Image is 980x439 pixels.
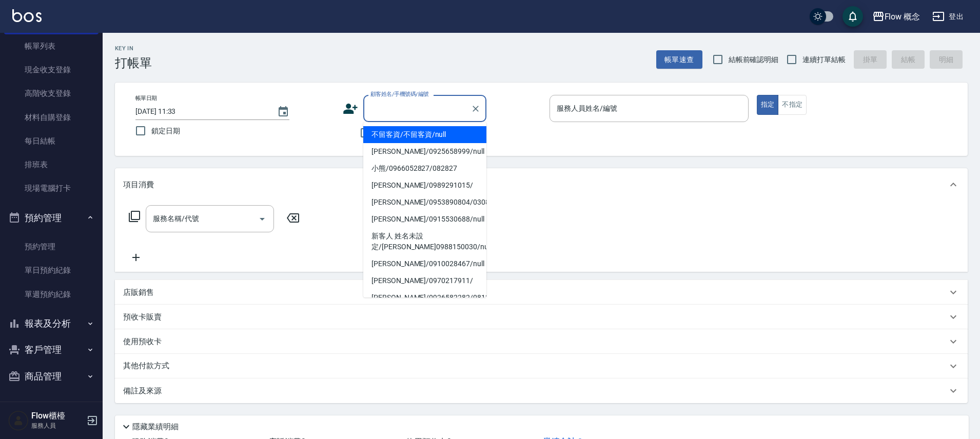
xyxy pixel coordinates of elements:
[757,95,779,115] button: 指定
[135,103,267,120] input: YYYY/MM/DD hh:mm
[4,363,99,390] button: 商品管理
[115,378,968,403] div: 備註及來源
[868,6,925,27] button: Flow 概念
[4,129,99,153] a: 每日結帳
[363,194,486,211] li: [PERSON_NAME]/0953890804/030804
[370,90,429,98] label: 顧客姓名/手機號碼/編號
[4,106,99,129] a: 材料自購登錄
[115,305,968,329] div: 預收卡販賣
[885,10,920,23] div: Flow 概念
[778,95,807,115] button: 不指定
[31,421,84,430] p: 服務人員
[363,177,486,194] li: [PERSON_NAME]/0989291015/
[363,126,486,143] li: 不留客資/不留客資/null
[132,422,179,432] p: 隱藏業績明細
[123,386,162,396] p: 備註及來源
[802,54,846,65] span: 連續打單結帳
[363,228,486,255] li: 新客人 姓名未設定/[PERSON_NAME]0988150030/null
[123,361,174,372] p: 其他付款方式
[4,283,99,306] a: 單週預約紀錄
[135,94,157,102] label: 帳單日期
[123,287,154,298] p: 店販銷售
[4,258,99,282] a: 單日預約紀錄
[8,410,29,431] img: Person
[729,54,779,65] span: 結帳前確認明細
[4,176,99,200] a: 現場電腦打卡
[4,153,99,176] a: 排班表
[363,143,486,160] li: [PERSON_NAME]/0925658999/null
[123,312,162,323] p: 預收卡販賣
[115,280,968,305] div: 店販銷售
[4,34,99,58] a: 帳單列表
[4,58,99,82] a: 現金收支登錄
[928,7,968,26] button: 登出
[363,289,486,306] li: [PERSON_NAME]/0926582282/081208
[115,354,968,378] div: 其他付款方式
[31,411,84,421] h5: Flow櫃檯
[363,255,486,272] li: [PERSON_NAME]/0910028467/null
[656,50,702,69] button: 帳單速查
[363,211,486,228] li: [PERSON_NAME]/0915530688/null
[254,211,270,227] button: Open
[4,310,99,337] button: 報表及分析
[123,336,162,347] p: 使用預收卡
[4,82,99,105] a: 高階收支登錄
[115,168,968,201] div: 項目消費
[363,272,486,289] li: [PERSON_NAME]/0970217911/
[4,336,99,363] button: 客戶管理
[4,205,99,231] button: 預約管理
[115,56,152,70] h3: 打帳單
[4,235,99,258] a: 預約管理
[271,99,296,124] button: Choose date, selected date is 2025-10-08
[12,9,42,22] img: Logo
[842,6,863,27] button: save
[468,102,483,116] button: Clear
[115,329,968,354] div: 使用預收卡
[151,126,180,136] span: 鎖定日期
[363,160,486,177] li: 小熊/0966052827/082827
[123,179,154,190] p: 項目消費
[115,45,152,52] h2: Key In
